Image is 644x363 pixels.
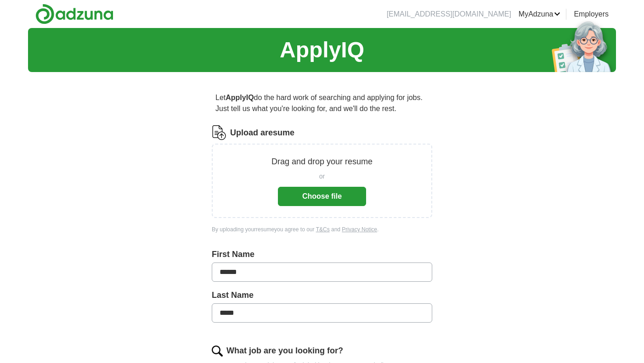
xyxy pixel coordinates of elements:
[319,172,325,181] span: or
[230,127,294,139] label: Upload a resume
[278,187,366,206] button: Choose file
[387,9,511,20] li: [EMAIL_ADDRESS][DOMAIN_NAME]
[212,346,223,357] img: search.png
[271,156,373,168] p: Drag and drop your resume
[519,9,561,20] a: MyAdzuna
[35,4,113,24] img: Adzuna logo
[212,125,226,140] img: CV Icon
[212,248,432,261] label: First Name
[280,34,364,67] h1: ApplyIQ
[212,225,432,234] div: By uploading your resume you agree to our and .
[342,226,377,233] a: Privacy Notice
[226,94,254,101] strong: ApplyIQ
[226,345,343,357] label: What job are you looking for?
[212,289,432,302] label: Last Name
[316,226,330,233] a: T&Cs
[212,89,432,118] p: Let do the hard work of searching and applying for jobs. Just tell us what you're looking for, an...
[574,9,609,20] a: Employers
